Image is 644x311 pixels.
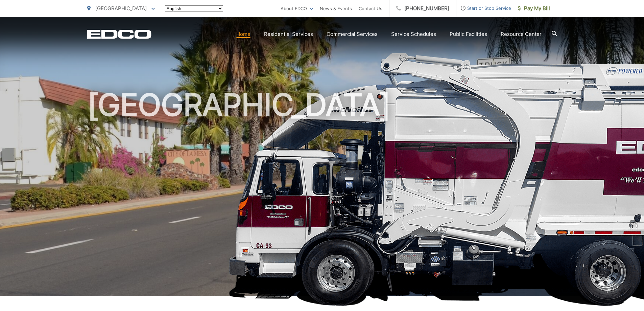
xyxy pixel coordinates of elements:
[87,29,151,39] a: EDCD logo. Return to the homepage.
[236,30,251,38] a: Home
[359,4,382,13] a: Contact Us
[501,30,542,38] a: Resource Center
[518,4,550,13] span: Pay My Bill
[391,30,436,38] a: Service Schedules
[95,5,147,12] span: [GEOGRAPHIC_DATA]
[87,88,557,302] h1: [GEOGRAPHIC_DATA]
[264,30,313,38] a: Residential Services
[320,4,352,13] a: News & Events
[450,30,487,38] a: Public Facilities
[165,5,223,12] select: Select a language
[327,30,378,38] a: Commercial Services
[281,4,313,13] a: About EDCO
